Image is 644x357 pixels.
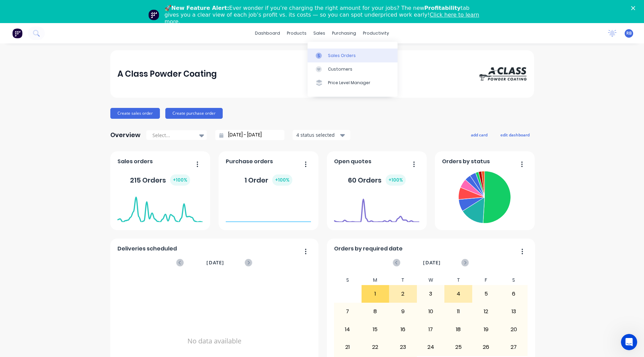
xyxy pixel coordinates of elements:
div: 5 [473,285,500,302]
div: 20 [500,321,527,338]
div: 6 [500,285,527,302]
div: 14 [334,321,361,338]
button: Create sales order [110,108,160,119]
div: 10 [417,303,444,320]
div: 1 [362,285,389,302]
div: 4 [445,285,472,302]
div: Price Level Manager [328,80,370,86]
span: Deliveries scheduled [117,245,177,253]
div: 15 [362,321,389,338]
div: A Class Powder Coating [117,67,217,81]
div: Sales Orders [328,53,356,59]
div: 19 [473,321,500,338]
div: 27 [500,339,527,356]
span: Open quotes [334,157,371,166]
button: Create purchase order [165,108,223,119]
div: 1 Order [244,174,292,186]
div: W [417,275,445,285]
div: Customers [328,66,352,72]
span: Purchase orders [226,157,273,166]
span: Sales orders [117,157,153,166]
span: [DATE] [423,259,441,266]
div: T [444,275,472,285]
div: 22 [362,339,389,356]
div: S [500,275,528,285]
div: 17 [417,321,444,338]
div: 4 status selected [296,131,339,138]
div: 26 [473,339,500,356]
div: 12 [473,303,500,320]
div: 215 Orders [130,174,190,186]
button: 4 status selected [293,130,350,140]
img: A Class Powder Coating [479,67,527,81]
div: 21 [334,339,361,356]
a: Click here to learn more. [165,12,479,25]
button: add card [466,130,492,139]
div: 23 [389,339,417,356]
div: 16 [389,321,417,338]
a: Customers [308,62,398,76]
div: Close [631,6,638,10]
div: 7 [334,303,361,320]
span: Orders by status [442,157,490,166]
a: Sales Orders [308,49,398,62]
div: purchasing [329,28,360,38]
span: RB [626,30,632,36]
div: F [472,275,500,285]
div: T [389,275,417,285]
div: 🚀 Ever wonder if you’re charging the right amount for your jobs? The new tab gives you a clear vi... [165,5,485,25]
div: 13 [500,303,527,320]
div: sales [310,28,329,38]
div: products [283,28,310,38]
b: Profitability [424,5,461,11]
span: [DATE] [206,259,224,266]
div: + 100 % [386,174,406,186]
b: New Feature Alert: [171,5,229,11]
div: productivity [360,28,392,38]
div: M [362,275,389,285]
a: Price Level Manager [308,76,398,90]
button: edit dashboard [496,130,534,139]
div: 24 [417,339,444,356]
div: + 100 % [272,174,292,186]
div: 18 [445,321,472,338]
div: 11 [445,303,472,320]
iframe: Intercom live chat [621,334,637,350]
div: Overview [110,128,141,142]
div: 2 [389,285,417,302]
img: Factory [12,28,22,38]
a: dashboard [252,28,283,38]
div: + 100 % [170,174,190,186]
img: Profile image for Team [148,10,159,20]
div: 25 [445,339,472,356]
div: 8 [362,303,389,320]
div: 3 [417,285,444,302]
div: S [334,275,362,285]
div: 60 Orders [348,174,406,186]
div: 9 [389,303,417,320]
